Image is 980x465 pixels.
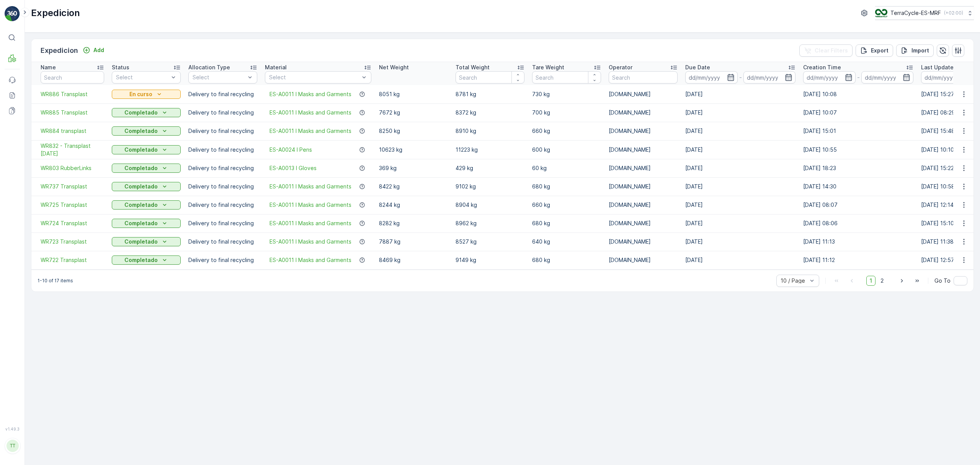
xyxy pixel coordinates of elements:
p: ( +02:00 ) [944,10,963,16]
a: WR886 Transplast [41,90,104,98]
a: ES-A0011 I Masks and Garments [269,183,351,190]
p: Tare Weight [532,64,564,71]
span: 1 [866,276,875,286]
button: Completado [112,145,181,154]
input: dd/mm/yyyy [685,71,738,84]
input: Search [456,71,524,84]
p: 8422 kg [379,183,448,190]
p: - [739,73,742,82]
span: WR832 - Transplast [DATE] [41,142,104,157]
input: dd/mm/yyyy [921,71,973,84]
p: 10623 kg [379,146,448,154]
p: 680 kg [532,219,601,227]
a: ES-A0011 I Masks and Garments [269,201,351,209]
td: [DATE] 15:01 [799,122,917,140]
button: Clear Filters [799,44,853,57]
p: Export [871,47,889,54]
p: Completado [124,238,158,246]
span: 2 [877,276,887,286]
p: Name [41,64,56,71]
p: 9102 kg [456,183,524,190]
p: Import [911,47,929,54]
a: WR832 - Transplast 27.03.2025 [41,142,104,157]
a: WR723 Transplast [41,238,104,246]
p: 60 kg [532,164,601,172]
td: Delivery to final recycling [185,232,261,251]
td: [DOMAIN_NAME] [605,159,681,177]
td: [DOMAIN_NAME] [605,177,681,196]
input: dd/mm/yyyy [743,71,796,84]
a: WR884 transplast [41,127,104,135]
span: Go To [934,277,951,285]
p: Select [193,74,245,81]
p: Due Date [685,64,710,71]
td: [DOMAIN_NAME] [605,140,681,159]
a: WR724 Transplast [41,219,104,227]
td: [DATE] 10:55 [799,140,917,159]
button: Export [856,44,893,57]
a: ES-A0011 I Masks and Garments [269,256,351,264]
button: TerraCycle-ES-MRF(+02:00) [875,6,974,20]
span: WR737 Transplast [41,183,104,190]
p: 8051 kg [379,90,448,98]
input: Search [609,71,678,84]
td: [DATE] [681,122,799,140]
button: Import [896,44,934,57]
p: Completado [124,256,158,264]
p: 8282 kg [379,219,448,227]
p: En curso [129,90,152,98]
td: [DATE] [681,251,799,269]
td: [DATE] [681,214,799,232]
div: TT [7,440,19,452]
p: 8250 kg [379,127,448,135]
button: Completado [112,164,181,173]
a: WR722 Transplast [41,256,104,264]
p: Operator [609,64,632,71]
p: Status [112,64,129,71]
img: TC_mwK4AaT.png [875,9,887,17]
span: ES-A0011 I Masks and Garments [269,238,351,246]
p: Completado [124,127,158,135]
td: [DATE] 08:06 [799,214,917,232]
input: dd/mm/yyyy [803,71,856,84]
a: ES-A0011 I Masks and Garments [269,219,351,227]
span: WR885 Transplast [41,109,104,116]
p: 600 kg [532,146,601,154]
p: 700 kg [532,109,601,116]
td: [DATE] [681,140,799,159]
button: Completado [112,108,181,117]
input: Search [41,71,104,84]
td: [DOMAIN_NAME] [605,251,681,269]
p: 8244 kg [379,201,448,209]
td: Delivery to final recycling [185,159,261,177]
button: TT [5,433,20,459]
p: 8910 kg [456,127,524,135]
span: ES-A0013 I Gloves [269,164,317,172]
button: En curso [112,90,181,99]
p: Creation Time [803,64,841,71]
p: 8781 kg [456,90,524,98]
p: Expedicion [41,45,78,56]
td: [DATE] [681,196,799,214]
td: [DATE] 18:23 [799,159,917,177]
a: WR803 RubberLinks [41,164,104,172]
td: [DOMAIN_NAME] [605,214,681,232]
p: 9149 kg [456,256,524,264]
span: ES-A0024 I Pens [269,146,312,154]
p: 730 kg [532,90,601,98]
a: ES-A0011 I Masks and Garments [269,90,351,98]
a: ES-A0011 I Masks and Garments [269,109,351,116]
img: logo [5,6,20,21]
td: [DOMAIN_NAME] [605,196,681,214]
td: Delivery to final recycling [185,140,261,159]
p: 660 kg [532,127,601,135]
td: [DATE] 11:12 [799,251,917,269]
td: [DATE] 10:08 [799,85,917,103]
td: [DOMAIN_NAME] [605,103,681,122]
